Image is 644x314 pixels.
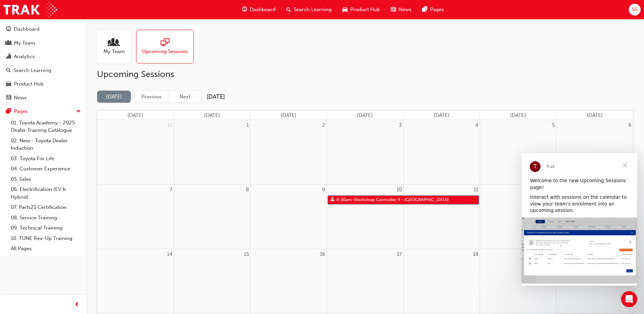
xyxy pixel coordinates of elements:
[3,50,84,63] a: Analytics
[135,91,168,103] button: Previous
[14,39,35,47] div: My Team
[97,69,633,80] h2: Upcoming Sessions
[480,249,556,314] td: September 19, 2025
[8,233,84,244] a: 10. TUNE Rev-Up Training
[8,213,84,223] a: 08. Service Training
[14,94,27,102] div: News
[403,120,480,184] td: September 4, 2025
[281,3,337,17] a: search-iconSearch Learning
[14,25,40,33] div: Dashboard
[472,185,480,195] a: September 11, 2025
[3,78,84,90] a: Product Hub
[510,112,526,118] span: [DATE]
[76,107,81,116] span: up-icon
[8,243,84,254] a: All Pages
[337,3,385,17] a: car-iconProduct Hub
[342,5,348,14] span: car-icon
[6,81,11,87] span: car-icon
[251,120,327,184] td: September 2, 2025
[6,40,11,46] span: people-icon
[629,4,641,16] button: SS
[434,112,450,118] span: [DATE]
[237,3,281,17] a: guage-iconDashboard
[142,48,188,55] span: Upcoming Sessions
[318,249,327,260] a: September 16, 2025
[281,112,296,118] span: [DATE]
[391,5,396,14] span: news-icon
[3,92,84,104] a: News
[166,120,174,130] a: August 31, 2025
[74,300,79,309] span: prev-icon
[350,6,380,14] span: Product Hub
[509,111,527,120] a: Friday
[3,2,57,17] img: Trak
[244,185,250,195] a: September 8, 2025
[242,249,250,260] a: September 15, 2025
[627,120,633,130] a: September 6, 2025
[8,153,84,164] a: 03. Toyota For Life
[422,5,427,14] span: pages-icon
[321,120,327,130] a: September 2, 2025
[8,118,84,136] a: 01. Toyota Academy - 2025 Dealer Training Catalogue
[127,112,143,118] span: [DATE]
[14,53,35,61] div: Analytics
[432,111,451,120] a: Thursday
[632,6,637,14] span: SS
[251,249,327,314] td: September 16, 2025
[97,249,174,314] td: September 14, 2025
[6,95,11,101] span: news-icon
[97,120,174,184] td: August 31, 2025
[161,38,169,48] span: sessionType_ONLINE_URL-icon
[357,112,373,118] span: [DATE]
[556,120,633,184] td: September 6, 2025
[286,5,291,14] span: search-icon
[472,249,480,260] a: September 18, 2025
[621,291,637,307] iframe: Intercom live chat
[242,5,247,14] span: guage-icon
[398,120,403,130] a: September 3, 2025
[174,249,250,314] td: September 15, 2025
[136,30,199,64] a: Upcoming Sessions
[207,93,225,101] h2: [DATE]
[8,174,84,185] a: 05. Sales
[6,68,11,74] span: search-icon
[97,184,174,249] td: September 7, 2025
[6,26,11,32] span: guage-icon
[3,22,84,105] button: DashboardMy TeamAnalyticsSearch LearningProduct HubNews
[417,3,449,17] a: pages-iconPages
[385,3,417,17] a: news-iconNews
[103,48,125,55] span: My Team
[396,249,403,260] a: September 17, 2025
[168,185,174,195] a: September 7, 2025
[336,196,449,204] span: 8:30am - Workshop Controller II - [GEOGRAPHIC_DATA]
[14,107,28,115] div: Pages
[586,111,604,120] a: Saturday
[480,120,556,184] td: September 5, 2025
[6,54,11,60] span: chart-icon
[395,185,403,195] a: September 10, 2025
[3,64,84,77] a: Search Learning
[279,111,298,120] a: Tuesday
[321,185,327,195] a: September 9, 2025
[250,6,276,14] span: Dashboard
[356,111,374,120] a: Wednesday
[430,6,444,14] span: Pages
[6,108,11,115] span: pages-icon
[251,184,327,249] td: September 9, 2025
[294,6,332,14] span: Search Learning
[8,202,84,213] a: 07. Parts21 Certification
[204,112,220,118] span: [DATE]
[8,164,84,174] a: 04. Customer Experience
[166,249,174,260] a: September 14, 2025
[174,184,250,249] td: September 8, 2025
[8,184,84,202] a: 06. Electrification (EV & Hybrid)
[8,223,84,233] a: 09. Technical Training
[3,37,84,49] a: My Team
[403,249,480,314] td: September 18, 2025
[522,153,637,286] iframe: Intercom live chat message
[174,120,250,184] td: September 1, 2025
